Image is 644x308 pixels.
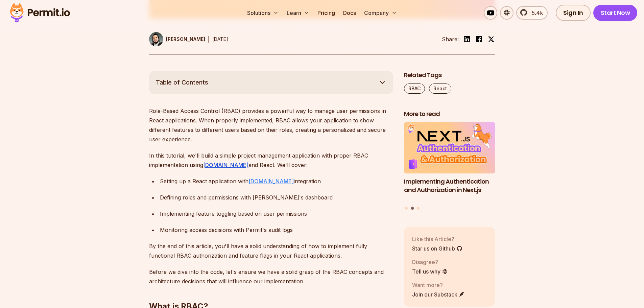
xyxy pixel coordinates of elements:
[244,6,281,20] button: Solutions
[7,1,73,24] img: Permit logo
[160,193,393,202] div: Defining roles and permissions with [PERSON_NAME]'s dashboard
[417,207,420,210] button: Go to slide 3
[149,71,393,94] button: Table of Contents
[284,6,312,20] button: Learn
[593,5,638,21] a: Start Now
[442,35,459,43] li: Share:
[488,36,495,43] img: twitter
[248,178,294,185] a: [DOMAIN_NAME]
[160,225,393,235] div: Monitoring access decisions with Permit's audit logs
[404,110,495,118] h2: More to read
[203,162,248,168] a: [DOMAIN_NAME]
[149,32,163,46] img: Gabriel L. Manor
[340,6,359,20] a: Docs
[160,209,393,218] div: Implementing feature toggling based on user permissions
[160,176,393,186] div: Setting up a React application with integration
[149,241,393,260] p: By the end of this article, you'll have a solid understanding of how to implement fully functiona...
[463,35,471,43] img: linkedin
[429,84,451,94] a: React
[556,5,591,21] a: Sign In
[404,122,495,173] img: Implementing Authentication and Authorization in Next.js
[156,78,208,87] span: Table of Contents
[149,106,393,144] p: Role-Based Access Control (RBAC) provides a powerful way to manage user permissions in React appl...
[411,207,414,210] button: Go to slide 2
[404,177,495,194] h3: Implementing Authentication and Authorization in Next.js
[516,6,548,20] a: 5.4k
[212,36,228,42] time: [DATE]
[149,267,393,286] p: Before we dive into the code, let's ensure we have a solid grasp of the RBAC concepts and archite...
[315,6,338,20] a: Pricing
[149,32,205,46] a: [PERSON_NAME]
[412,258,448,266] p: Disagree?
[412,281,465,289] p: Want more?
[404,122,495,203] li: 2 of 3
[208,35,210,43] div: |
[412,235,462,243] p: Like this Article?
[404,122,495,203] a: Implementing Authentication and Authorization in Next.jsImplementing Authentication and Authoriza...
[412,267,448,276] a: Tell us why
[149,151,393,170] p: In this tutorial, we'll build a simple project management application with proper RBAC implementa...
[404,71,495,79] h2: Related Tags
[404,122,495,211] div: Posts
[528,9,543,17] span: 5.4k
[404,84,425,94] a: RBAC
[166,36,205,43] p: [PERSON_NAME]
[361,6,400,20] button: Company
[475,35,483,43] img: facebook
[405,207,408,210] button: Go to slide 1
[412,290,465,299] a: Join our Substack
[412,244,462,253] a: Star us on Github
